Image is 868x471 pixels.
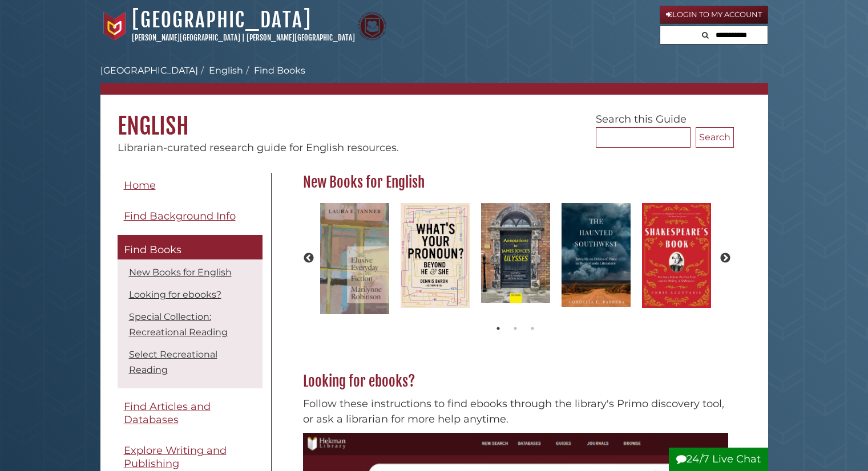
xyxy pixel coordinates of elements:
i: Search [702,31,709,39]
h2: New Books for English [297,173,734,192]
img: The Elusive Everyday in the Fiction of Marilynne Robinson [314,197,395,320]
a: Find Books [118,235,263,260]
button: Search [696,127,734,148]
a: [GEOGRAPHIC_DATA] [100,65,198,76]
img: What's Your Pronoun? Beyond He and She [395,197,475,314]
a: Looking for ebooks? [129,289,221,300]
a: English [209,65,243,76]
li: Find Books [243,64,305,78]
img: Calvin Theological Seminary [358,12,386,40]
a: Find Background Info [118,204,263,229]
a: Login to My Account [660,6,768,24]
a: New Books for English [129,267,232,278]
a: Home [118,173,263,198]
a: [PERSON_NAME][GEOGRAPHIC_DATA] [132,33,240,42]
button: Next [720,253,731,264]
button: 24/7 Live Chat [669,448,768,471]
span: Explore Writing and Publishing [124,444,227,470]
span: Find Articles and Databases [124,400,211,426]
button: Previous [303,253,314,264]
span: Home [124,179,156,192]
a: [PERSON_NAME][GEOGRAPHIC_DATA] [247,33,355,42]
a: Special Collection: Recreational Reading [129,311,228,338]
button: 2 of 2 [510,323,521,334]
a: Select Recreational Reading [129,349,217,375]
button: 3 of 2 [527,323,538,334]
img: Annotations to James Joyce's Ulysses [475,197,556,308]
span: Librarian-curated research guide for English resources. [118,141,399,154]
span: Find Background Info [124,210,236,222]
a: [GEOGRAPHIC_DATA] [132,7,312,33]
h2: Looking for ebooks? [297,372,734,391]
span: | [242,33,245,42]
button: Search [699,26,712,42]
a: Find Articles and Databases [118,394,263,432]
h1: English [100,95,768,140]
button: 1 of 2 [492,323,504,334]
span: Find Books [124,243,181,256]
p: Follow these instructions to find ebooks through the library's Primo discovery tool, or ask a lib... [303,396,728,427]
img: Calvin University [100,12,129,40]
nav: breadcrumb [100,64,768,95]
